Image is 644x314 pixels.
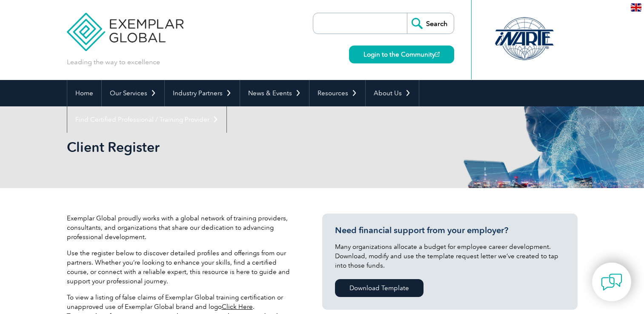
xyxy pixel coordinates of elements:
[67,57,160,67] p: Leading the way to excellence
[102,80,164,106] a: Our Services
[240,80,309,106] a: News & Events
[407,13,454,34] input: Search
[67,248,297,286] p: Use the register below to discover detailed profiles and offerings from our partners. Whether you...
[335,279,424,297] a: Download Template
[349,46,454,63] a: Login to the Community
[435,52,440,57] img: open_square.png
[67,80,101,106] a: Home
[309,80,365,106] a: Resources
[222,303,253,311] a: Click Here
[335,242,565,270] p: Many organizations allocate a budget for employee career development. Download, modify and use th...
[366,80,419,106] a: About Us
[67,106,226,133] a: Find Certified Professional / Training Provider
[67,214,297,242] p: Exemplar Global proudly works with a global network of training providers, consultants, and organ...
[67,140,424,154] h2: Client Register
[601,271,622,293] img: contact-chat.png
[165,80,240,106] a: Industry Partners
[631,3,641,11] img: en
[335,225,565,236] h3: Need financial support from your employer?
